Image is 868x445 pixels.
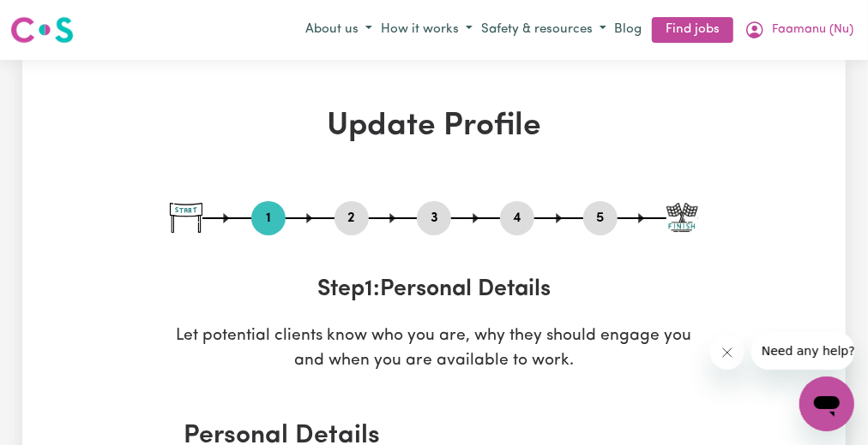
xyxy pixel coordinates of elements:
[251,207,286,229] button: Go to step 1
[301,16,377,44] button: About us
[772,21,853,39] span: Faamanu (Nu)
[751,332,854,370] iframe: Message from company
[652,17,733,44] a: Find jobs
[417,207,451,229] button: Go to step 3
[10,12,104,26] span: Need any help?
[611,17,645,44] a: Blog
[710,335,744,370] iframe: Close message
[583,207,618,229] button: Go to step 5
[10,15,74,45] img: Careseekers logo
[170,108,698,146] h1: Update Profile
[335,207,369,229] button: Go to step 2
[500,207,534,229] button: Go to step 4
[477,16,611,44] button: Safety & resources
[170,276,698,304] h3: Step 1 : Personal Details
[377,16,477,44] button: How it works
[10,10,74,50] a: Careseekers logo
[740,15,858,44] button: My Account
[170,324,698,374] p: Let potential clients know who you are, why they should engage you and when you are available to ...
[799,377,854,431] iframe: Button to launch messaging window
